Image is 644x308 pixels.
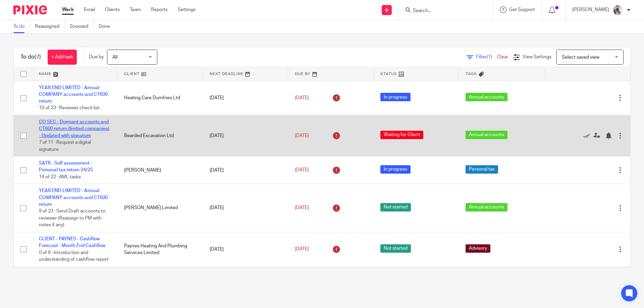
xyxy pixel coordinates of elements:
[203,184,288,232] td: [DATE]
[35,54,41,60] span: (7)
[13,20,30,33] a: To do
[112,55,117,60] span: All
[583,132,593,139] a: Mark as done
[380,131,423,139] span: Waiting for Client
[48,50,77,65] a: + Add task
[203,157,288,184] td: [DATE]
[612,5,623,15] img: Pixie%2002.jpg
[380,93,411,101] span: In progress
[39,85,108,104] a: YEAR END LIMITED - Annual COMPANY accounts and CT600 return
[117,232,203,266] td: Paynes Heating And Plumbing Services Limited
[39,140,91,152] span: 7 of 11 · Request a digital signature
[203,266,288,301] td: [DATE]
[466,244,490,253] span: Advisory
[89,54,104,60] p: Due by
[70,20,94,33] a: Snoozed
[151,6,168,13] a: Reports
[203,81,288,115] td: [DATE]
[497,55,508,59] a: Clear
[39,106,100,111] span: 10 of 23 · Reviewer check list
[295,205,309,210] span: [DATE]
[572,6,609,13] p: [PERSON_NAME]
[117,115,203,157] td: Bearded Excavation Ltd
[62,6,74,13] a: Work
[39,237,105,248] a: CLIENT - PAYNES - Cashflow Forecast - Month End Cashflow
[523,55,551,59] span: View Settings
[105,6,120,13] a: Clients
[380,244,411,253] span: Not started
[466,93,507,101] span: Annual accounts
[13,5,47,14] img: Pixie
[39,209,105,228] span: 9 of 23 · Send Draft accounts to reviewer (Reassign to PM with notes if any)
[39,175,81,179] span: 14 of 22 · AML tasks
[203,232,288,266] td: [DATE]
[117,157,203,184] td: [PERSON_NAME]
[466,165,498,174] span: Personal tax
[39,161,93,172] a: SATR - Self assessment - Personal tax return 24/25
[295,133,309,138] span: [DATE]
[35,20,65,33] a: Reassigned
[380,203,411,211] span: Not started
[117,184,203,232] td: [PERSON_NAME] Limited
[39,250,109,262] span: 0 of 9 · Introduction and understanding of cashflow report
[99,20,115,33] a: Done
[509,7,535,12] span: Get Support
[466,72,477,76] span: Tags
[412,8,473,14] input: Search
[178,6,196,13] a: Settings
[466,203,507,211] span: Annual accounts
[466,131,507,139] span: Annual accounts
[130,6,141,13] a: Team
[203,115,288,157] td: [DATE]
[476,55,497,59] span: Filter
[562,55,599,60] span: Select saved view
[380,165,411,174] span: In progress
[295,247,309,252] span: [DATE]
[39,188,108,207] a: YEAR END LIMITED - Annual COMPANY accounts and CT600 return
[39,120,109,138] a: CO SEC - Dormant accounts and CT600 return (limited companies) - Updated with signature
[20,54,41,61] h1: To do
[117,81,203,115] td: Heating Care Dumfries Ltd
[487,55,492,59] span: (1)
[295,168,309,173] span: [DATE]
[295,96,309,100] span: [DATE]
[84,6,95,13] a: Email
